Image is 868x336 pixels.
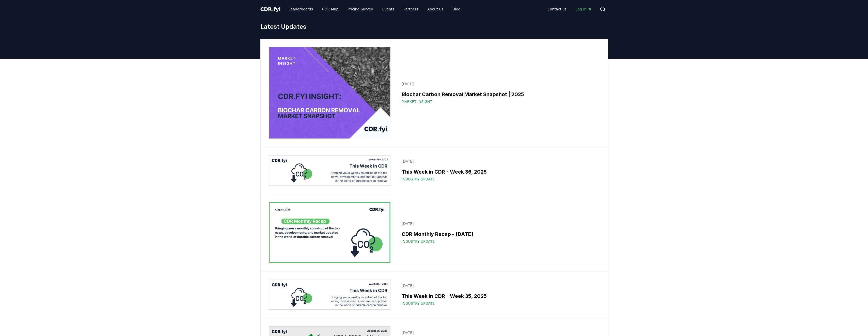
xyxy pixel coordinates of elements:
[285,5,464,14] nav: Main
[572,5,595,14] a: Log in
[269,280,391,310] img: This Week in CDR - Week 35, 2025 blog post image
[285,5,317,14] a: Leaderboards
[402,330,596,335] p: [DATE]
[269,202,391,263] img: CDR Monthly Recap - August 2025 blog post image
[402,239,435,244] span: Industry Update
[402,159,596,164] p: [DATE]
[399,218,599,247] a: [DATE]CDR Monthly Recap - [DATE]Industry Update
[399,280,599,309] a: [DATE]This Week in CDR - Week 35, 2025Industry Update
[269,47,391,139] img: Biochar Carbon Removal Market Snapshot | 2025 blog post image
[543,5,595,14] nav: Main
[318,5,342,14] a: CDR Map
[260,6,281,13] a: CDR.fyi
[260,22,608,30] h1: Latest Updates
[402,292,596,300] h3: This Week in CDR - Week 35, 2025
[399,78,599,107] a: [DATE]Biochar Carbon Removal Market Snapshot | 2025Market Insight
[402,177,435,182] span: Industry Update
[423,5,447,14] a: About Us
[343,5,377,14] a: Pricing Survey
[543,5,571,14] a: Contact us
[402,283,596,288] p: [DATE]
[399,5,422,14] a: Partners
[402,168,596,176] h3: This Week in CDR - Week 36, 2025
[272,6,274,12] span: .
[402,81,596,86] p: [DATE]
[402,221,596,226] p: [DATE]
[402,301,435,306] span: Industry Update
[402,90,596,98] h3: Biochar Carbon Removal Market Snapshot | 2025
[378,5,398,14] a: Events
[399,156,599,185] a: [DATE]This Week in CDR - Week 36, 2025Industry Update
[402,99,432,104] span: Market Insight
[576,7,591,12] span: Log in
[269,155,391,186] img: This Week in CDR - Week 36, 2025 blog post image
[260,6,281,12] span: CDR fyi
[449,5,465,14] a: Blog
[402,230,596,238] h3: CDR Monthly Recap - [DATE]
